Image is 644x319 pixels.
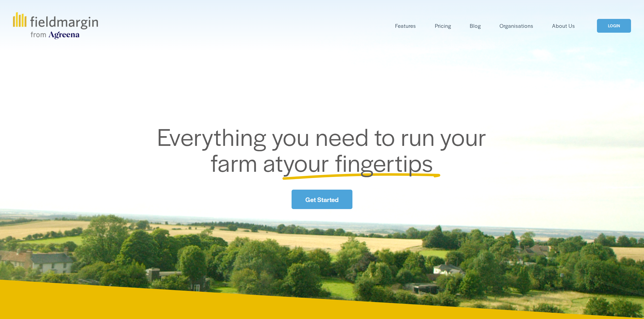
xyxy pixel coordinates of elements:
a: Organisations [500,21,533,30]
a: folder dropdown [395,21,416,30]
a: About Us [552,21,575,30]
a: Blog [470,21,481,30]
span: your fingertips [283,145,433,179]
span: Everything you need to run your farm at [157,119,492,179]
a: LOGIN [597,19,631,33]
span: Features [395,22,416,30]
a: Get Started [292,190,352,209]
img: fieldmargin.com [13,12,98,39]
a: Pricing [435,21,451,30]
